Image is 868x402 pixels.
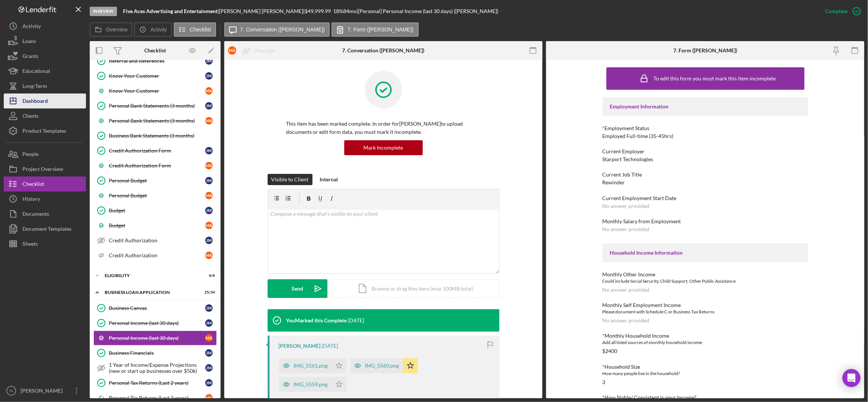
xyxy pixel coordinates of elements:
div: Monthly Self Employment Income [603,302,808,308]
div: IMG_5559.png [294,381,328,387]
button: Long-Term [4,79,86,93]
a: Business FinancialsJM [93,346,217,360]
div: *Employment Status [603,125,808,131]
div: Visible to Client [271,174,309,185]
button: MAReassign [224,43,283,58]
div: Rewinder [603,179,625,185]
a: Credit Authorization FormMA [93,158,217,173]
div: Monthly Other Income [603,271,808,277]
button: Documents [4,206,86,221]
div: J M [205,72,213,80]
div: M A [205,162,213,169]
a: Personal BudgetMA [93,188,217,203]
div: *Monthly Household Income [603,333,808,339]
div: Send [292,279,303,298]
div: Current Job Title [603,172,808,178]
button: IMG_5561.png [279,358,347,373]
a: Know Your CustomerJM [93,68,217,83]
div: $2400 [603,348,618,354]
div: Current Employment Start Date [603,195,808,201]
div: *How Stable/ Consistent is your Income? [603,395,808,401]
a: Business CanvasJM [93,301,217,316]
div: Document Templates [22,221,71,238]
div: Checklist [144,47,166,53]
div: BUSINESS LOAN APPLICATION [105,290,196,295]
div: Employment Information [610,104,801,110]
a: 1 Year of Income/Expense Projections (new or start up businesses over $50k)JM [93,360,217,375]
div: J M [205,379,213,387]
div: Personal Income (last 30 days) [109,335,205,341]
div: | [123,8,219,14]
a: Clients [4,108,86,123]
div: Credit Authorization [109,237,205,243]
div: People [22,147,39,163]
div: $49,999.99 [305,8,333,14]
div: J M [205,349,213,357]
div: Personal Tax Returns (Last 2 years) [109,380,205,386]
div: No answer provided [603,203,650,209]
button: Checklist [174,22,216,37]
div: J M [205,237,213,244]
div: Complete [825,4,847,19]
div: [PERSON_NAME] [279,343,321,349]
div: Educational [22,64,50,80]
div: J M [205,319,213,327]
div: Referral and References [109,58,205,64]
button: Visible to Client [268,174,313,185]
div: J M [205,102,213,110]
div: | [Personal] Personal Income (last 30 days) ([PERSON_NAME]) [357,8,498,14]
div: Clients [22,108,39,125]
div: Project Overview [22,162,63,178]
label: Overview [106,27,127,33]
div: M A [205,252,213,259]
div: 3 [603,379,606,385]
div: Sheets [22,236,38,253]
div: No answer provided [603,317,650,323]
button: Loans [4,34,86,49]
div: To edit this form you must mark this item incomplete [653,76,776,82]
text: IN [9,389,13,393]
div: J M [205,177,213,184]
div: Mark Incomplete [364,140,403,155]
button: Internal [316,174,342,185]
button: Project Overview [4,162,86,177]
a: Personal Tax Returns (Last 2 years)JM [93,375,217,390]
label: 7. Conversation ([PERSON_NAME]) [240,27,325,33]
div: Dashboard [22,93,48,110]
button: Grants [4,49,86,64]
a: People [4,147,86,162]
div: Household Income Information [610,250,801,256]
a: BudgetJM [93,203,217,218]
div: Grants [22,49,38,65]
button: Checklist [4,177,86,191]
div: Credit Authorization [109,252,205,258]
time: 2025-06-27 18:23 [348,317,364,323]
div: Personal Bank Statements (3 months) [109,118,205,124]
div: Open Intercom Messenger [843,369,861,387]
div: Product Templates [22,123,66,140]
div: Long-Term [22,79,47,95]
button: IMG_5560.png [350,358,418,373]
div: Documents [22,206,49,223]
div: *Household Size [603,364,808,370]
div: Employed Full-time (35-45hrs) [603,133,674,139]
p: This item has been marked complete. In order for [PERSON_NAME] to upload documents or edit form d... [286,120,481,136]
div: In Review [90,7,117,16]
div: Budget [109,208,205,214]
label: 7. Form ([PERSON_NAME]) [348,27,414,33]
div: M A [205,117,213,125]
div: Activity [22,19,41,36]
button: IN[PERSON_NAME] [4,383,86,398]
div: M A [205,192,213,199]
button: Document Templates [4,221,86,236]
div: Starport Technologies [603,156,653,162]
div: How many people live in the household? [603,370,808,377]
button: Dashboard [4,93,86,108]
div: Please document with Schedule C or Business Tax Returns [603,308,808,316]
